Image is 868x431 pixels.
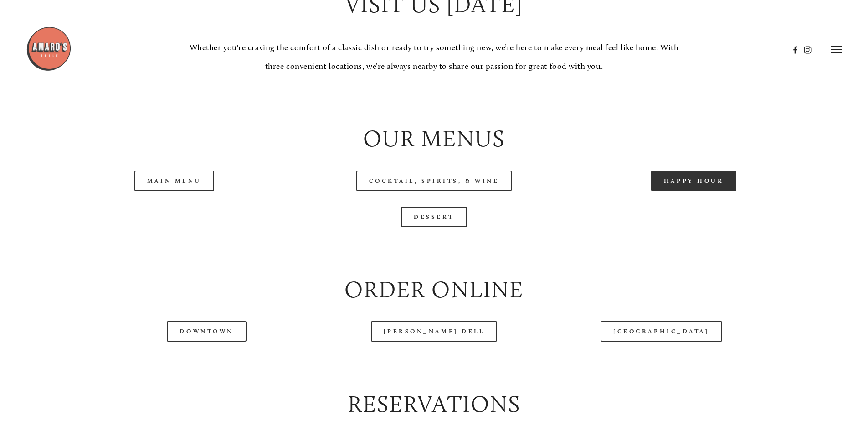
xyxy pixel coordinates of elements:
[371,321,498,342] a: [PERSON_NAME] Dell
[601,321,722,342] a: [GEOGRAPHIC_DATA]
[356,171,512,191] a: Cocktail, Spirits, & Wine
[52,274,816,306] h2: Order Online
[52,123,816,155] h2: Our Menus
[26,26,72,72] img: Amaro's Table
[401,207,467,227] a: Dessert
[167,321,246,342] a: Downtown
[52,388,816,421] h2: Reservations
[134,171,214,191] a: Main Menu
[651,171,737,191] a: Happy Hour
